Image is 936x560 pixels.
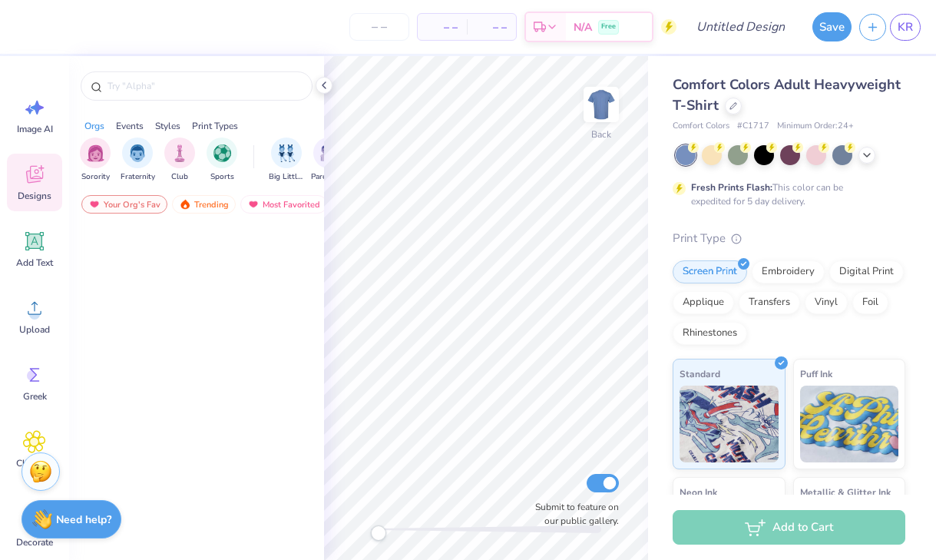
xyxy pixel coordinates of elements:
span: Minimum Order: 24 + [777,120,854,133]
div: Your Org's Fav [81,195,167,214]
span: Comfort Colors [673,120,729,133]
div: Print Types [192,119,238,133]
img: Puff Ink [800,386,899,462]
span: Big Little Reveal [269,171,304,183]
span: Metallic & Glitter Ink [800,484,891,500]
button: filter button [80,138,111,183]
div: Rhinestones [673,322,747,345]
span: – – [427,19,458,35]
div: filter for Fraternity [121,138,155,183]
img: Sports Image [213,144,231,162]
div: Accessibility label [371,525,386,541]
div: filter for Big Little Reveal [269,138,304,183]
div: Digital Print [829,260,904,283]
div: Applique [673,291,734,314]
div: Back [591,128,611,141]
div: filter for Sports [207,138,237,183]
img: Back [586,89,617,120]
span: Comfort Colors Adult Heavyweight T-Shirt [673,75,901,114]
span: KR [898,18,913,36]
button: filter button [269,138,304,183]
div: Vinyl [805,291,848,314]
button: filter button [207,138,237,183]
div: Trending [172,195,236,214]
img: Standard [680,386,779,462]
a: KR [890,14,921,41]
div: filter for Club [164,138,195,183]
label: Submit to feature on our public gallery. [527,500,619,528]
div: Most Favorited [240,195,327,214]
button: filter button [164,138,195,183]
span: Upload [19,323,50,336]
span: Standard [680,366,720,382]
div: Screen Print [673,260,747,283]
span: Fraternity [121,171,155,183]
span: Sorority [81,171,110,183]
div: Orgs [84,119,104,133]
div: Styles [155,119,180,133]
span: Parent's Weekend [311,171,346,183]
div: Embroidery [752,260,825,283]
img: trending.gif [179,199,191,210]
button: filter button [311,138,346,183]
span: Sports [210,171,234,183]
div: This color can be expedited for 5 day delivery. [691,181,880,208]
span: Image AI [17,123,53,135]
span: # C1717 [737,120,769,133]
span: Club [171,171,188,183]
button: Save [812,12,852,41]
span: Greek [23,390,47,403]
span: Puff Ink [800,366,832,382]
input: Try "Alpha" [106,78,303,94]
span: Designs [18,190,51,202]
img: most_fav.gif [247,199,260,210]
input: Untitled Design [684,12,797,42]
span: Add Text [16,257,53,269]
div: Events [116,119,144,133]
div: Print Type [673,230,905,247]
button: filter button [121,138,155,183]
strong: Fresh Prints Flash: [691,181,772,194]
div: filter for Sorority [80,138,111,183]
span: Clipart & logos [9,457,60,482]
div: Foil [852,291,888,314]
img: Club Image [171,144,188,162]
img: Big Little Reveal Image [278,144,295,162]
span: – – [476,19,507,35]
img: Parent's Weekend Image [320,144,338,162]
img: Sorority Image [87,144,104,162]
input: – – [349,13,409,41]
span: Free [601,22,616,32]
strong: Need help? [56,512,111,527]
div: Transfers [739,291,800,314]
span: Decorate [16,536,53,548]
img: Fraternity Image [129,144,146,162]
div: filter for Parent's Weekend [311,138,346,183]
span: Neon Ink [680,484,717,500]
img: most_fav.gif [88,199,101,210]
span: N/A [574,19,592,35]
